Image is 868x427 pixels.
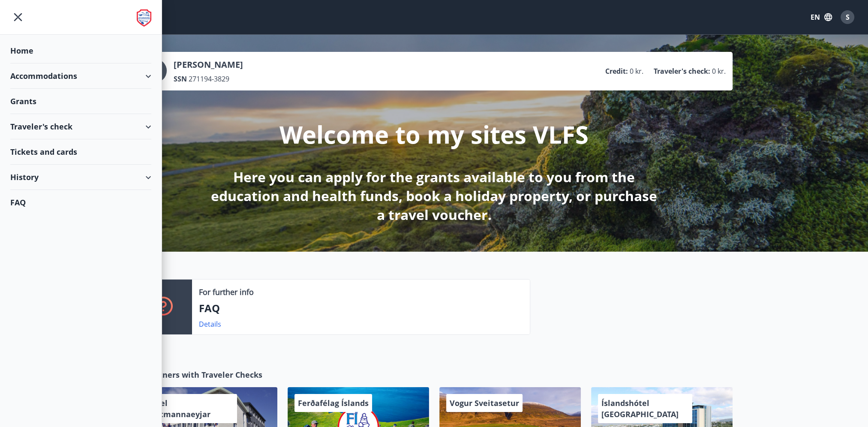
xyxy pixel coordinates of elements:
span: Ferðafélag Íslands [298,398,369,408]
div: Accommodations [10,63,151,89]
span: Íslandshótel [GEOGRAPHIC_DATA] [601,398,679,419]
span: 0 kr. [712,66,726,76]
p: FAQ [199,301,523,316]
div: Tickets and cards [10,139,151,165]
p: Credit : [605,66,628,76]
div: Home [10,38,151,63]
p: Welcome to my sites VLFS [279,118,589,150]
span: Partners with Traveler Checks [146,369,262,380]
button: menu [10,9,26,25]
div: Traveler's check [10,114,151,139]
p: [PERSON_NAME] [174,59,243,71]
p: SSN [174,74,187,84]
span: 271194-3829 [189,74,229,84]
p: Traveler's check : [654,66,710,76]
img: union_logo [137,9,151,27]
span: 0 kr. [630,66,643,76]
button: EN [807,9,835,25]
p: For further info [199,286,254,298]
button: S [837,7,858,27]
div: History [10,165,151,190]
span: Vogur Sveitasetur [450,398,519,408]
div: FAQ [10,190,151,215]
a: Details [199,319,221,329]
span: S [846,12,850,22]
p: Here you can apply for the grants available to you from the education and health funds, book a ho... [208,168,661,224]
div: Grants [10,89,151,114]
